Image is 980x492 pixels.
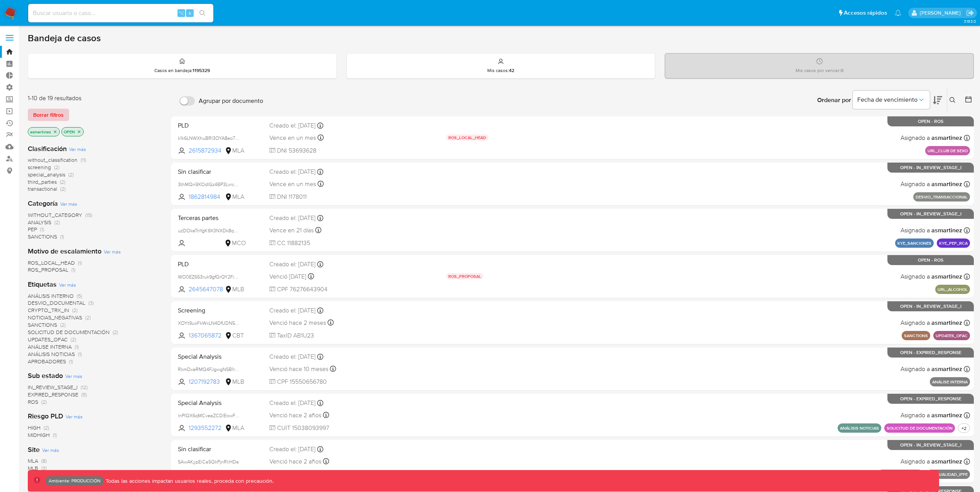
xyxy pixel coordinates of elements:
[966,9,974,17] a: Salir
[104,477,274,485] p: Todas las acciones impactan usuarios reales, proceda con precaución.
[194,8,210,18] button: search-icon
[189,9,191,17] span: s
[178,9,184,17] span: ⌥
[920,9,963,17] p: leidy.martinez@mercadolibre.com.co
[844,9,887,17] span: Accesos rápidos
[895,10,901,16] a: Notificaciones
[49,479,101,482] p: Ambiente: PRODUCCIÓN
[28,8,213,18] input: Buscar usuario o caso...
